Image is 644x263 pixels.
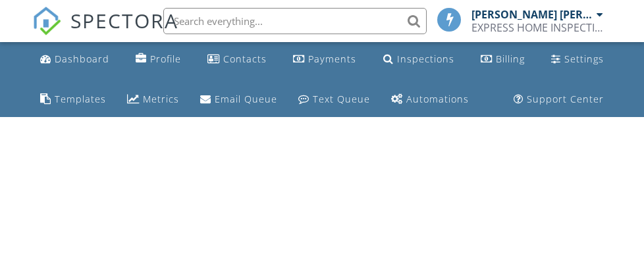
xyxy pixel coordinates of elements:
[55,93,106,105] div: Templates
[130,47,186,72] a: Company Profile
[564,53,604,65] div: Settings
[496,53,525,65] div: Billing
[143,93,179,105] div: Metrics
[546,47,609,72] a: Settings
[397,53,454,65] div: Inspections
[202,47,272,72] a: Contacts
[475,47,530,72] a: Billing
[471,8,593,21] div: [PERSON_NAME] [PERSON_NAME]
[32,18,178,45] a: SPECTORA
[223,53,267,65] div: Contacts
[195,87,282,112] a: Email Queue
[55,53,109,65] div: Dashboard
[313,93,370,105] div: Text Queue
[35,47,115,72] a: Dashboard
[406,93,469,105] div: Automations
[163,8,427,34] input: Search everything...
[308,53,356,65] div: Payments
[70,7,178,34] span: SPECTORA
[150,53,181,65] div: Profile
[386,87,474,112] a: Automations (Basic)
[215,93,277,105] div: Email Queue
[35,87,111,112] a: Templates
[527,93,604,105] div: Support Center
[32,7,61,36] img: The Best Home Inspection Software - Spectora
[378,47,460,72] a: Inspections
[471,21,603,34] div: EXPRESS HOME INSPECTIONS, LLc
[293,87,375,112] a: Text Queue
[122,87,184,112] a: Metrics
[508,87,609,112] a: Support Center
[288,47,362,72] a: Payments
